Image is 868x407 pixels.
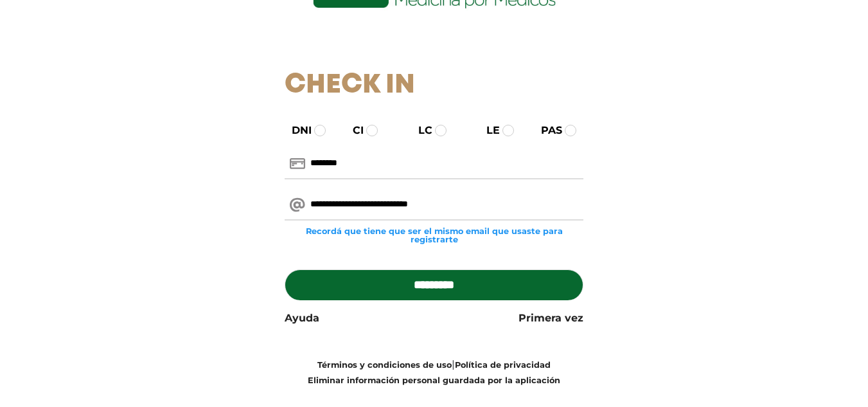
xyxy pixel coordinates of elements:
[455,360,551,370] a: Política de privacidad
[280,123,312,138] label: DNI
[317,360,452,370] a: Términos y condiciones de uso
[529,123,562,138] label: PAS
[275,357,593,388] div: |
[285,69,583,102] h1: Check In
[407,123,432,138] label: LC
[285,311,319,326] a: Ayuda
[518,311,583,326] a: Primera vez
[475,123,500,138] label: LE
[341,123,364,138] label: CI
[308,375,560,385] a: Eliminar información personal guardada por la aplicación
[285,227,583,244] small: Recordá que tiene que ser el mismo email que usaste para registrarte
